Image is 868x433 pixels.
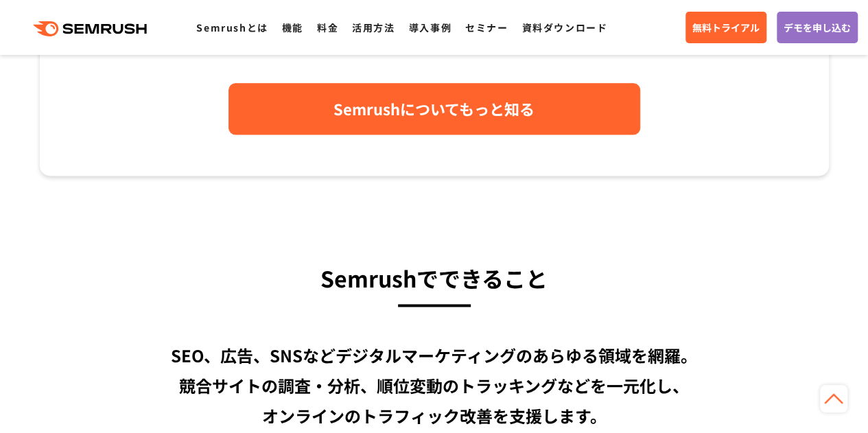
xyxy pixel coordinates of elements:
a: 機能 [282,21,303,34]
a: Semrushについてもっと知る [228,83,640,134]
h3: Semrushでできること [40,259,829,296]
a: Semrushとは [196,21,268,34]
a: 導入事例 [409,21,451,34]
span: デモを申し込む [784,20,851,35]
span: 無料トライアル [692,20,760,35]
div: SEO、広告、SNSなどデジタルマーケティングのあらゆる領域を網羅。 競合サイトの調査・分析、順位変動のトラッキングなどを一元化し、 オンラインのトラフィック改善を支援します。 [40,340,829,431]
a: 活用方法 [352,21,395,34]
a: セミナー [465,21,508,34]
a: 料金 [317,21,338,34]
a: 無料トライアル [685,12,766,43]
a: 資料ダウンロード [521,21,607,34]
span: Semrushについてもっと知る [333,97,535,121]
a: デモを申し込む [777,12,858,43]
